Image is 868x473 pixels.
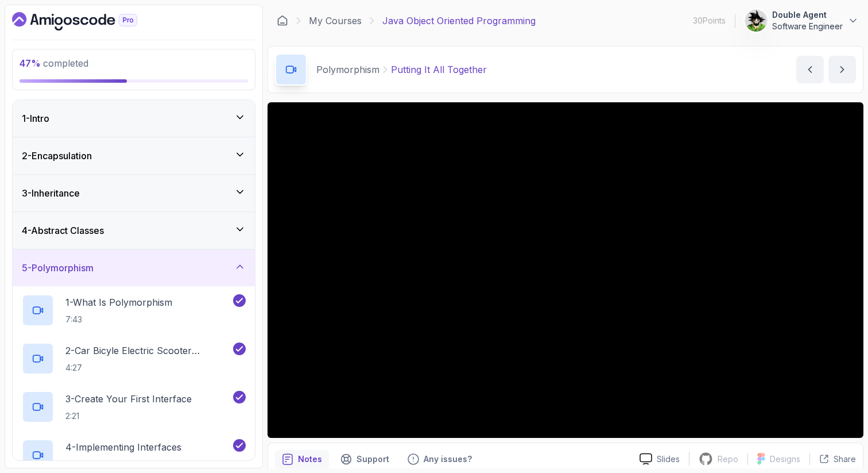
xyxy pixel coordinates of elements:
[356,453,389,465] p: Support
[275,450,329,468] button: notes button
[772,9,843,21] p: Double Agent
[745,10,767,32] img: user profile image
[13,249,255,286] button: 5-Polymorphism
[22,224,104,237] h3: 4 - Abstract Classes
[796,56,824,83] button: previous content
[65,440,181,454] p: 4 - Implementing Interfaces
[693,15,726,26] p: 30 Points
[13,137,255,174] button: 2-Encapsulation
[22,261,94,275] h3: 5 - Polymorphism
[772,21,843,32] p: Software Engineer
[809,453,856,465] button: Share
[22,391,246,423] button: 3-Create Your First Interface2:21
[65,459,181,470] p: 7:00
[391,63,487,76] p: Putting It All Together
[834,453,856,465] p: Share
[65,344,231,357] p: 2 - Car Bicyle Electric Scooter Example
[424,453,472,465] p: Any issues?
[277,15,288,26] a: Dashboard
[20,57,41,69] span: 47 %
[657,453,680,465] p: Slides
[268,102,863,438] iframe: 5 - Putting it all together
[770,453,800,465] p: Designs
[65,392,192,406] p: 3 - Create Your First Interface
[382,14,536,28] p: Java Object Oriented Programming
[65,295,172,309] p: 1 - What Is Polymorphism
[65,410,192,422] p: 2:21
[20,57,88,69] span: completed
[13,100,255,137] button: 1-Intro
[13,175,255,211] button: 3-Inheritance
[745,9,859,32] button: user profile imageDouble AgentSoftware Engineer
[22,343,246,375] button: 2-Car Bicyle Electric Scooter Example4:27
[65,362,231,374] p: 4:27
[13,212,255,249] button: 4-Abstract Classes
[401,450,479,468] button: Feedback button
[316,63,379,76] p: Polymorphism
[22,149,92,163] h3: 2 - Encapsulation
[309,14,362,28] a: My Courses
[630,453,689,465] a: Slides
[22,186,80,200] h3: 3 - Inheritance
[12,12,164,30] a: Dashboard
[828,56,856,83] button: next content
[22,439,246,471] button: 4-Implementing Interfaces7:00
[298,453,322,465] p: Notes
[718,453,738,465] p: Repo
[334,450,396,468] button: Support button
[22,294,246,326] button: 1-What Is Polymorphism7:43
[65,314,172,325] p: 7:43
[22,111,49,125] h3: 1 - Intro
